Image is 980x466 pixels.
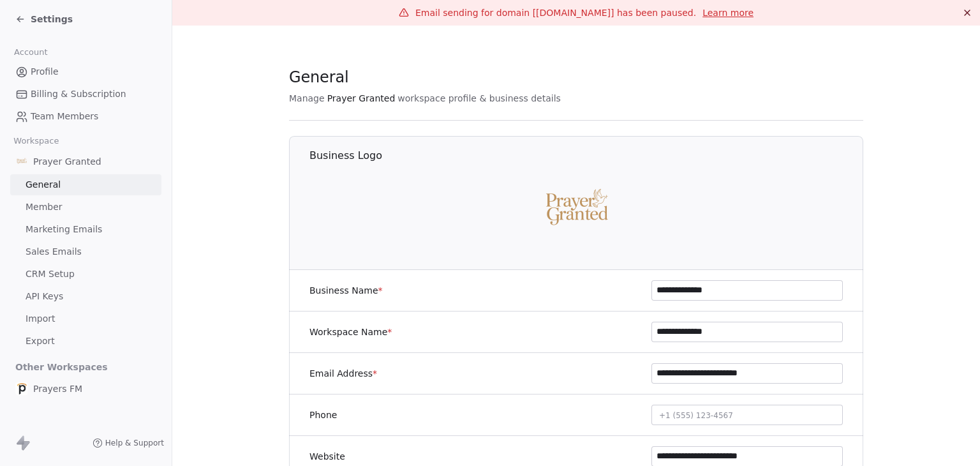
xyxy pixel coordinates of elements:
[15,382,28,395] img: web-app-manifest-512x512.png
[33,155,101,168] span: Prayer Granted
[33,382,82,395] span: Prayers FM
[10,197,161,218] a: Member
[415,8,696,18] span: Email sending for domain [[DOMAIN_NAME]] has been paused.
[309,149,864,163] h1: Business Logo
[10,241,161,262] a: Sales Emails
[309,326,392,338] label: Workspace Name
[10,174,161,195] a: General
[26,245,82,259] span: Sales Emails
[289,92,325,105] span: Manage
[26,312,55,326] span: Import
[10,61,161,82] a: Profile
[26,178,61,192] span: General
[26,290,63,303] span: API Keys
[15,155,28,168] img: FB-Logo.png
[93,438,164,448] a: Help & Support
[26,223,102,236] span: Marketing Emails
[10,308,161,329] a: Import
[31,110,98,123] span: Team Members
[8,132,64,151] span: Workspace
[10,219,161,240] a: Marketing Emails
[8,43,53,62] span: Account
[309,367,377,380] label: Email Address
[31,13,73,26] span: Settings
[10,264,161,285] a: CRM Setup
[31,65,59,79] span: Profile
[10,331,161,352] a: Export
[309,450,345,463] label: Website
[327,92,396,105] span: Prayer Granted
[10,286,161,307] a: API Keys
[15,13,73,26] a: Settings
[659,411,733,420] span: +1 (555) 123-4567
[651,405,843,425] button: +1 (555) 123-4567
[289,68,349,87] span: General
[10,106,161,127] a: Team Members
[26,334,55,348] span: Export
[10,84,161,105] a: Billing & Subscription
[31,87,126,101] span: Billing & Subscription
[309,409,337,421] label: Phone
[397,92,561,105] span: workspace profile & business details
[702,6,754,19] a: Learn more
[309,284,383,297] label: Business Name
[26,200,63,214] span: Member
[105,438,164,448] span: Help & Support
[536,170,618,252] img: FB-Logo.png
[26,267,75,281] span: CRM Setup
[10,357,113,377] span: Other Workspaces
